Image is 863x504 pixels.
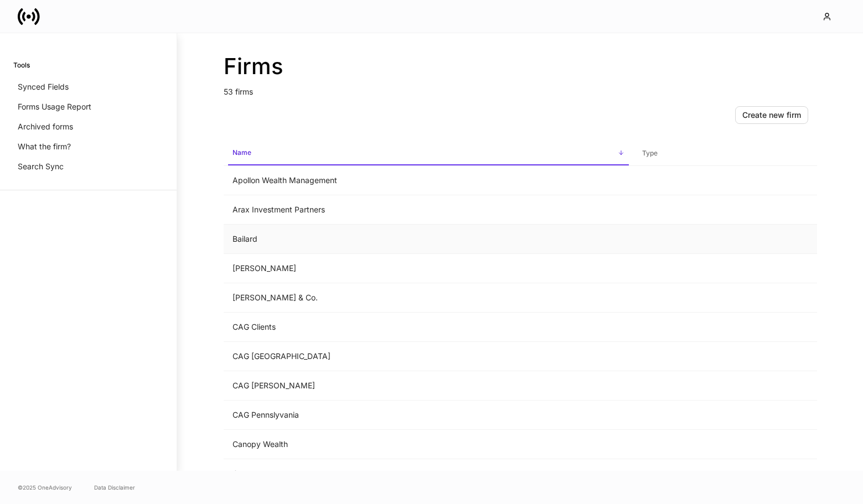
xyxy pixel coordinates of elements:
td: Bailard [224,225,633,254]
h6: Tools [13,60,30,70]
p: Forms Usage Report [18,101,91,112]
td: CAG Pennslyvania [224,401,633,430]
h6: Name [232,147,251,158]
td: [PERSON_NAME] [224,254,633,283]
td: CAG [GEOGRAPHIC_DATA] [224,342,633,371]
td: Canopy Wealth [224,430,633,459]
p: Archived forms [18,121,73,132]
p: 53 firms [224,80,817,97]
p: Synced Fields [18,81,69,92]
span: Type [638,142,813,165]
a: Data Disclaimer [94,483,135,492]
p: Search Sync [18,161,64,172]
span: © 2025 OneAdvisory [18,483,72,492]
button: Create new firm [735,106,808,124]
td: CAG [PERSON_NAME] [224,371,633,401]
div: Create new firm [742,110,801,121]
h6: Type [642,148,658,158]
td: [PERSON_NAME] & Co. [224,283,633,313]
a: Forms Usage Report [13,97,163,117]
span: Name [228,142,629,165]
a: What the firm? [13,137,163,157]
a: Synced Fields [13,77,163,97]
a: Archived forms [13,117,163,137]
h2: Firms [224,53,817,80]
p: What the firm? [18,141,71,152]
a: Search Sync [13,157,163,176]
td: Arax Investment Partners [224,195,633,225]
td: Apollon Wealth Management [224,166,633,195]
td: Canvas [224,459,633,489]
td: CAG Clients [224,313,633,342]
